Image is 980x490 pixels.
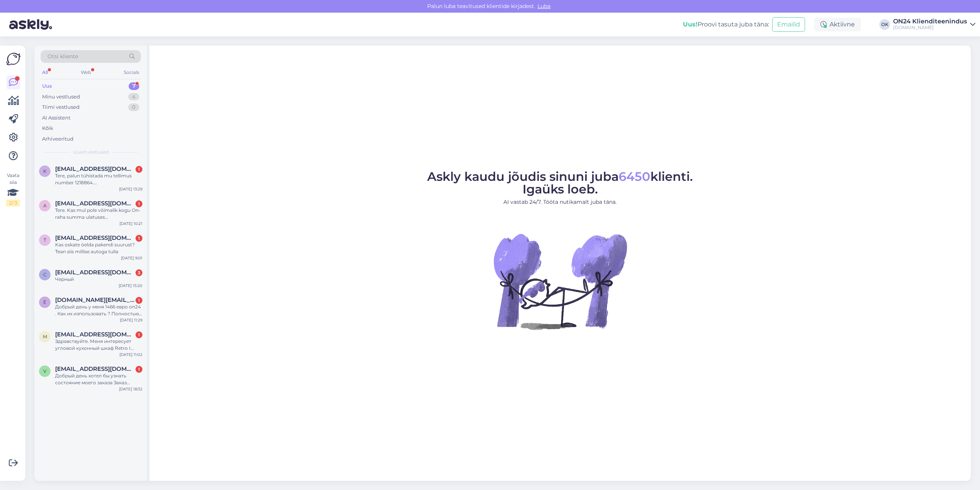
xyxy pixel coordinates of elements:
div: [DATE] 15:20 [119,283,142,288]
span: vagr555@gmail.com [55,365,135,372]
div: [DATE] 11:29 [120,317,142,323]
div: ON24 Klienditeenindus [893,18,967,25]
span: c [43,272,47,277]
div: [DATE] 18:32 [119,386,142,392]
div: Kas oskate öelda pakendi suurust? Tean siis millise autoga tulla [55,241,142,255]
div: 1 [136,297,142,304]
div: [DOMAIN_NAME] [893,25,967,31]
div: Tiimi vestlused [42,103,80,111]
div: Kõik [42,125,53,132]
div: Добрый день хотел бы узнать состояние моего заказа Заказ 1217140 заказ был оформлен 7.09 в емайле... [55,372,142,386]
div: Minu vestlused [42,93,80,101]
div: 2 / 3 [6,200,20,206]
span: k [43,168,47,174]
div: [DATE] 10:21 [119,221,142,226]
div: Uus [42,82,52,90]
div: Черный [55,276,142,283]
span: e-mail.power.ru@mail.ru [55,297,135,303]
div: 0 [128,103,139,111]
button: Emailid [772,17,805,32]
div: Tere, palun tühistada mu tellimus number 1218864. [GEOGRAPHIC_DATA] [55,172,142,186]
span: Luba [535,3,553,10]
span: Mashinkod@gmail.com [55,331,135,338]
span: M [43,334,47,339]
img: No Chat active [491,212,629,350]
div: Здравствуйте. Меня интересует угловой кухонный шкаф Retro I 218 см. Есть ли возможность заказа ин... [55,338,142,352]
div: Aktiivne [814,18,861,31]
div: Vaata siia [6,172,20,206]
div: [DATE] 9:01 [121,255,142,261]
div: 7 [129,82,139,90]
div: 1 [136,366,142,373]
span: Uued vestlused [73,149,109,156]
div: 1 [136,166,142,173]
div: Tere. Kas mul pole võimalik kogu On-raha summa ulatuses [PERSON_NAME] maksta? [55,207,142,221]
div: Socials [122,67,141,77]
span: e [43,299,46,305]
b: Uus! [683,21,697,28]
div: [DATE] 13:29 [119,186,142,192]
div: Добрый день у меня 1466 евро on24 . Как их изпользовать ? Полностью оплатить товар могу? [55,303,142,317]
div: 3 [136,269,142,276]
span: Otsi kliente [47,52,78,61]
span: kairi.kabur@gmail.com [55,166,135,172]
span: v [43,368,46,374]
div: 4 [128,93,139,101]
span: t [44,237,46,243]
div: 1 [136,200,142,207]
span: catandra@vk.com [55,269,135,276]
div: 1 [136,331,142,338]
div: Proovi tasuta juba täna: [683,20,769,29]
span: a [43,203,47,208]
div: OK [879,19,890,30]
p: AI vastab 24/7. Tööta nutikamalt juba täna. [427,198,693,206]
a: ON24 Klienditeenindus[DOMAIN_NAME] [893,18,975,31]
div: All [41,67,49,77]
img: Askly Logo [6,52,21,66]
div: 1 [136,235,142,242]
span: Askly kaudu jõudis sinuni juba klienti. Igaüks loeb. [427,169,693,197]
div: Arhiveeritud [42,135,73,143]
div: AI Assistent [42,114,70,122]
span: aidikas35@gmail.com [55,200,135,207]
span: toomas.raist@gmail.com [55,234,135,241]
span: 6450 [619,169,650,184]
div: Web [79,67,93,77]
div: [DATE] 11:02 [119,352,142,357]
